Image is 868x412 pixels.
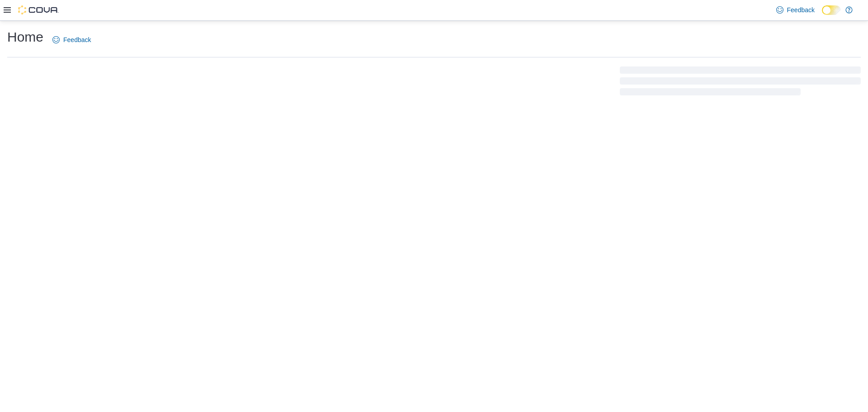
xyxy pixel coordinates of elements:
[822,15,822,15] span: Dark Mode
[63,35,91,44] span: Feedback
[18,5,59,14] img: Cova
[620,68,861,97] span: Loading
[7,28,43,46] h1: Home
[773,1,818,19] a: Feedback
[787,5,815,14] span: Feedback
[49,31,94,49] a: Feedback
[822,5,841,15] input: Dark Mode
